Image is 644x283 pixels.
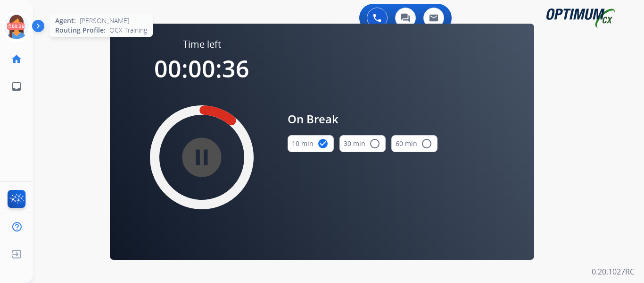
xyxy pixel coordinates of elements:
[288,135,334,152] button: 10 min
[183,38,221,51] span: Time left
[11,81,22,92] mat-icon: inbox
[592,266,635,277] p: 0.20.1027RC
[317,138,329,149] mat-icon: check_circle
[11,53,22,65] mat-icon: home
[369,138,380,149] mat-icon: radio_button_unchecked
[80,16,129,26] span: [PERSON_NAME]
[154,52,249,85] span: 00:00:36
[339,135,386,152] button: 30 min
[109,26,147,35] span: OCX Training
[196,152,207,163] mat-icon: pause_circle_filled
[55,16,76,26] span: Agent:
[391,135,438,152] button: 60 min
[288,111,438,128] span: On Break
[55,26,106,35] span: Routing Profile:
[421,138,432,149] mat-icon: radio_button_unchecked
